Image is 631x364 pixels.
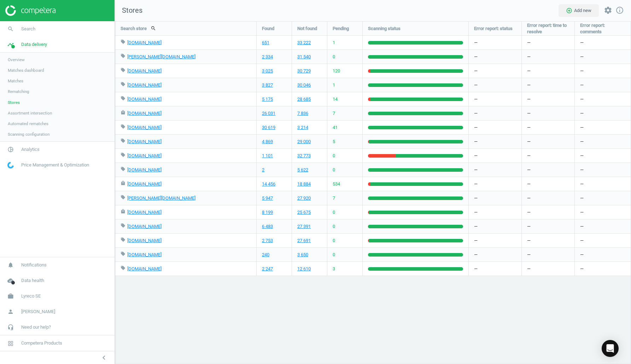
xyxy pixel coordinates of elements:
div: Open Intercom Messenger [602,340,619,357]
button: add_circle_outlineAdd new [559,4,599,17]
span: 0 [333,167,335,173]
div: — [575,121,631,134]
i: person [4,305,17,318]
span: — [527,153,531,159]
span: — [527,195,531,201]
a: [PERSON_NAME][DOMAIN_NAME] [127,195,195,201]
span: 7 [333,195,335,201]
span: — [527,82,531,88]
a: [DOMAIN_NAME] [127,224,162,229]
i: local_mall [121,209,125,214]
i: local_offer [121,195,125,200]
a: 26 031 [262,110,275,117]
span: — [527,96,531,102]
a: 18 884 [297,181,311,187]
div: — [469,149,521,163]
a: 651 [262,40,269,46]
span: Not found [297,25,317,32]
i: local_mall [121,181,125,186]
i: work [4,289,17,303]
span: Stores [8,100,20,105]
span: Matches dashboard [8,67,44,73]
a: 3 214 [297,124,308,131]
a: 5 622 [297,167,308,173]
a: 12 610 [297,266,311,272]
span: 41 [333,124,338,131]
div: — [469,248,521,262]
a: 14 456 [262,181,275,187]
a: [DOMAIN_NAME] [127,210,162,215]
i: local_offer [121,82,125,87]
a: 4 869 [262,139,273,145]
div: — [575,50,631,64]
i: search [4,22,17,36]
span: 0 [333,209,335,216]
span: 5 [333,139,335,145]
a: 2 247 [262,266,273,272]
span: — [527,40,531,46]
i: local_offer [121,152,125,157]
div: — [575,64,631,78]
span: — [527,110,531,117]
i: chevron_left [100,353,108,362]
div: — [469,234,521,247]
div: — [469,106,521,120]
span: 0 [333,223,335,230]
span: Price Management & Optimization [21,162,89,168]
div: — [575,191,631,205]
div: Search store [115,22,256,35]
span: — [527,223,531,230]
a: 30 046 [297,82,311,88]
span: 7 [333,110,335,117]
a: [DOMAIN_NAME] [127,181,162,187]
span: Automated rematches [8,121,48,127]
span: 0 [333,153,335,159]
i: local_offer [121,67,125,72]
div: — [469,135,521,148]
i: local_offer [121,237,125,242]
span: Overview [8,57,25,63]
span: Scanning status [368,25,401,32]
div: — [575,205,631,219]
a: 240 [262,252,269,258]
a: 8 199 [262,209,273,216]
a: 29 000 [297,139,311,145]
a: [DOMAIN_NAME] [127,238,162,243]
span: Scanning configuration [8,131,49,137]
span: Search [21,26,35,32]
a: 3 025 [262,68,273,74]
a: 27 391 [297,223,311,230]
a: [DOMAIN_NAME] [127,111,162,116]
a: [DOMAIN_NAME] [127,82,162,88]
div: — [575,135,631,148]
span: Found [262,25,274,32]
a: 2 [262,167,264,173]
i: local_offer [121,166,125,171]
div: — [469,191,521,205]
div: — [469,50,521,64]
span: — [527,124,531,131]
div: — [469,205,521,219]
i: add_circle_outline [566,7,572,14]
i: cloud_done [4,274,17,287]
div: — [575,106,631,120]
a: [PERSON_NAME][DOMAIN_NAME] [127,54,195,59]
i: local_offer [121,138,125,143]
button: settings [601,3,615,18]
div: — [575,78,631,92]
span: Rematching [8,89,29,94]
span: 0 [333,237,335,244]
i: settings [604,6,612,14]
span: 1 [333,82,335,88]
button: search [147,22,160,34]
button: chevron_left [95,353,113,362]
i: timeline [4,38,17,51]
span: — [527,54,531,60]
a: 27 691 [297,237,311,244]
div: — [469,64,521,78]
span: Data delivery [21,41,47,48]
i: local_offer [121,124,125,129]
a: 25 675 [297,209,311,216]
a: 27 920 [297,195,311,201]
a: 1 101 [262,153,273,159]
